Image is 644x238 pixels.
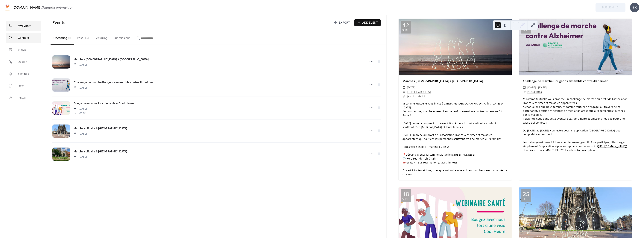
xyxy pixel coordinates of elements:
[42,4,74,11] b: Agenda prévention
[402,198,409,200] div: sept.
[519,97,632,152] div: M comme Mutuelle vous propose un challenge de marche au profit de l'association France Alzheimer ...
[18,72,29,76] span: Settings
[527,85,547,90] span: [DATE] - [DATE]
[354,19,381,26] button: Add Event
[74,80,153,85] span: Challenge de marche Bougeons ensemble contre Alzheimer
[18,60,27,64] span: Design
[74,80,153,85] a: Challenge de marche Bougeons ensemble contre Alzheimer
[523,85,526,90] div: ​
[407,90,431,94] a: [STREET_ADDRESS]
[407,85,415,90] span: [DATE]
[402,85,405,90] div: ​
[6,93,41,103] a: Install
[339,21,350,25] span: Export
[402,29,409,32] div: sept.
[74,126,127,131] a: Marche solidaire à [GEOGRAPHIC_DATA]
[51,30,74,45] button: Upcoming (5)
[523,198,530,200] div: sept.
[399,101,512,176] div: M comme Mutuelle vous invite à 2 marches [DEMOGRAPHIC_DATA] les [DATE] et [DATE]. Au programme, m...
[92,30,110,44] button: Recurring
[331,19,353,26] a: Export
[403,22,409,28] div: 12
[403,191,409,197] div: 18
[523,29,530,32] div: sept.
[5,4,10,10] img: logo
[52,19,65,27] span: Events
[598,144,626,148] a: [URL][DOMAIN_NAME]
[6,69,41,79] a: Settings
[18,48,26,52] span: Views
[6,21,41,31] a: My Events
[407,95,425,98] a: Je m'inscris ici
[110,30,133,44] button: Submissions
[18,84,25,88] span: Form
[6,45,41,55] a: Views
[74,101,134,106] a: Bougez avec nous lors d’une visio Cool’Heure
[6,33,41,43] a: Connect
[523,191,529,197] div: 25
[402,90,405,94] div: ​
[18,36,29,40] span: Connect
[402,79,483,83] a: Marches [DEMOGRAPHIC_DATA] à [GEOGRAPHIC_DATA]
[523,79,608,83] a: Challenge de marche Bougeons ensemble contre Alzheimer
[523,90,526,94] div: ​
[18,96,25,100] span: Install
[74,57,149,62] a: Marches [DEMOGRAPHIC_DATA] à [GEOGRAPHIC_DATA]
[74,86,87,90] span: [DATE]
[74,107,87,111] span: [DATE]
[6,81,41,91] a: Form
[362,21,378,25] span: Add Event
[74,57,149,62] span: Marches [DEMOGRAPHIC_DATA] à [GEOGRAPHIC_DATA]
[527,90,542,94] a: Plus d'infos
[630,3,639,12] div: EX
[74,111,87,115] span: 09:30
[74,30,92,44] button: Past (13)
[402,94,405,99] div: ​
[41,4,42,11] b: /
[74,132,87,136] span: [DATE]
[13,4,41,11] a: [DOMAIN_NAME]
[74,63,87,67] span: [DATE]
[74,155,87,159] span: [DATE]
[74,126,127,131] span: Marche solidaire à [GEOGRAPHIC_DATA]
[18,24,31,28] span: My Events
[6,57,41,67] a: Design
[74,149,127,154] span: Marche solidaire à [GEOGRAPHIC_DATA]
[74,149,127,154] a: Marche solidaire à [GEOGRAPHIC_DATA]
